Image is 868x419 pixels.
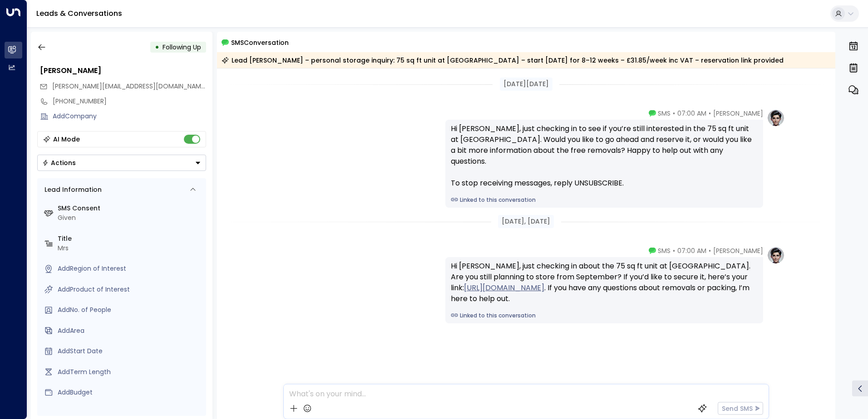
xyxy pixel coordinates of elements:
[464,283,544,293] a: [URL][DOMAIN_NAME]
[713,246,763,255] span: [PERSON_NAME]
[58,409,202,418] label: Source
[42,159,76,167] div: Actions
[52,82,207,91] span: [PERSON_NAME][EMAIL_ADDRESS][DOMAIN_NAME]
[767,246,785,264] img: profile-logo.png
[41,185,102,195] div: Lead Information
[53,135,80,144] div: AI Mode
[37,155,206,171] div: Button group with a nested menu
[222,56,784,65] div: Lead [PERSON_NAME] – personal storage inquiry: 75 sq ft unit at [GEOGRAPHIC_DATA] – start [DATE] ...
[451,261,758,304] div: Hi [PERSON_NAME], just checking in about the 75 sq ft unit at [GEOGRAPHIC_DATA]. Are you still pl...
[677,246,706,255] span: 07:00 AM
[163,43,201,52] span: Following Up
[709,246,711,255] span: •
[451,196,758,204] a: Linked to this conversation
[58,264,202,273] div: AddRegion of Interest
[658,109,671,118] span: SMS
[58,204,202,213] label: SMS Consent
[58,213,202,223] div: Given
[231,37,289,48] span: SMS Conversation
[713,109,763,118] span: [PERSON_NAME]
[58,326,202,336] div: AddArea
[58,305,202,315] div: AddNo. of People
[58,234,202,244] label: Title
[53,97,206,106] div: [PHONE_NUMBER]
[677,109,706,118] span: 07:00 AM
[709,109,711,118] span: •
[767,109,785,127] img: profile-logo.png
[52,82,206,91] span: longley@hotmail.co.uk
[451,312,758,320] a: Linked to this conversation
[58,367,202,377] div: AddTerm Length
[58,346,202,356] div: AddStart Date
[498,215,554,228] div: [DATE], [DATE]
[673,109,675,118] span: •
[37,155,206,171] button: Actions
[58,244,202,253] div: Mrs
[53,112,206,121] div: AddCompany
[40,65,206,76] div: [PERSON_NAME]
[451,123,758,189] div: Hi [PERSON_NAME], just checking in to see if you’re still interested in the 75 sq ft unit at [GEO...
[500,78,552,91] div: [DATE][DATE]
[36,8,122,19] a: Leads & Conversations
[58,285,202,294] div: AddProduct of Interest
[58,388,202,397] div: AddBudget
[673,246,675,255] span: •
[658,246,671,255] span: SMS
[155,39,159,55] div: •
